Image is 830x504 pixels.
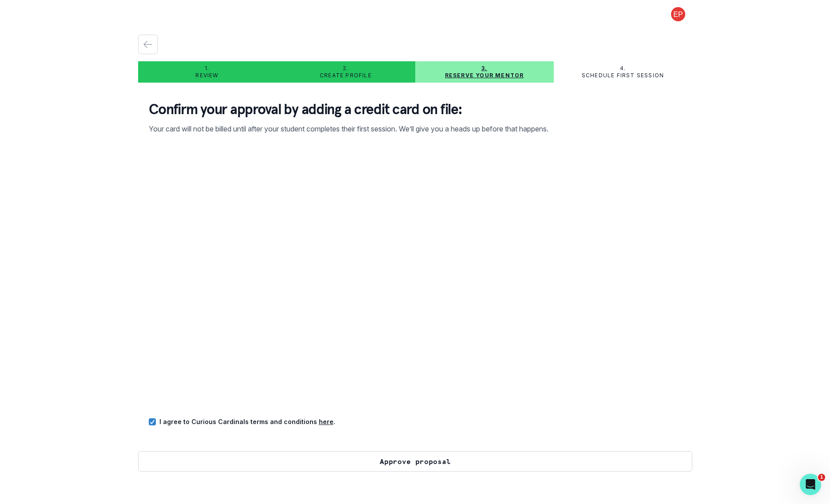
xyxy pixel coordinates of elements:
[147,143,683,405] iframe: Secure payment input frame
[664,7,692,21] button: profile picture
[149,100,682,118] p: Confirm your approval by adding a credit card on file:
[319,418,334,425] a: here
[445,72,524,79] p: Reserve your mentor
[138,451,692,472] button: Approve proposal
[149,123,682,134] p: Your card will not be billed until after your student completes their first session. We’ll give y...
[159,417,335,426] p: I agree to Curious Cardinals terms and conditions .
[582,72,664,79] p: Schedule first session
[195,72,218,79] p: Review
[205,65,209,72] p: 1.
[343,65,348,72] p: 2.
[320,72,372,79] p: Create profile
[481,65,487,72] p: 3.
[620,65,626,72] p: 4.
[800,474,821,495] iframe: Intercom live chat
[818,474,825,481] span: 1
